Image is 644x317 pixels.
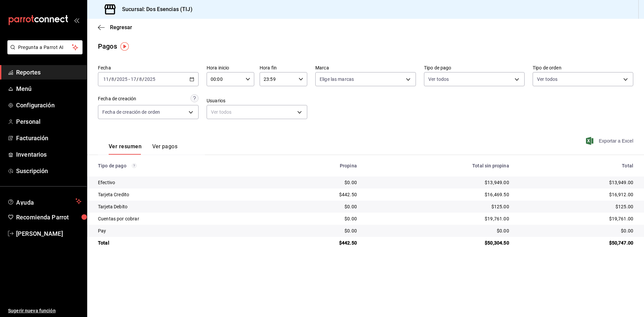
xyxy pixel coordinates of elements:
div: Total sin propina [368,163,509,168]
span: Personal [16,117,82,126]
div: Pay [98,227,265,234]
input: -- [103,76,109,82]
label: Hora fin [260,65,307,70]
button: Pregunta a Parrot AI [7,40,83,54]
span: Suscripción [16,166,82,175]
div: Fecha de creación [98,95,136,102]
input: ---- [116,76,128,82]
span: Configuración [16,101,82,110]
svg: Los pagos realizados con Pay y otras terminales son montos brutos. [132,163,137,168]
label: Fecha [98,65,199,70]
div: Tipo de pago [98,163,265,168]
input: -- [130,76,137,82]
button: open_drawer_menu [74,17,79,23]
span: Fecha de creación de orden [102,109,160,115]
div: $0.00 [368,227,509,234]
div: $16,469.50 [368,191,509,198]
input: ---- [144,76,156,82]
span: / [109,76,111,82]
div: $50,747.00 [520,240,633,246]
span: Ayuda [16,197,73,205]
label: Tipo de orden [533,65,633,70]
div: $125.00 [520,203,633,210]
button: Ver resumen [109,143,142,155]
label: Tipo de pago [424,65,525,70]
span: Elige las marcas [320,76,354,83]
span: Inventarios [16,150,82,159]
div: $0.00 [276,179,357,186]
span: Pregunta a Parrot AI [18,44,72,51]
div: $0.00 [276,227,357,234]
div: $442.50 [276,240,357,246]
span: Ver todos [428,76,449,83]
button: Regresar [98,24,132,31]
div: Tarjeta Debito [98,203,265,210]
span: - [128,76,130,82]
div: Ver todos [207,105,307,119]
label: Hora inicio [207,65,254,70]
span: / [142,76,144,82]
div: $125.00 [368,203,509,210]
div: $13,949.00 [368,179,509,186]
button: Ver pagos [152,143,177,155]
div: $442.50 [276,191,357,198]
div: Total [98,240,265,246]
span: Facturación [16,134,82,143]
div: Pagos [98,41,117,51]
span: / [114,76,116,82]
button: Exportar a Excel [587,137,633,145]
label: Usuarios [207,98,307,103]
div: $16,912.00 [520,191,633,198]
div: Cuentas por cobrar [98,215,265,222]
div: $19,761.00 [368,215,509,222]
div: Total [520,163,633,168]
span: Regresar [110,24,132,31]
input: -- [139,76,142,82]
div: $13,949.00 [520,179,633,186]
span: / [137,76,139,82]
div: $19,761.00 [520,215,633,222]
span: [PERSON_NAME] [16,229,82,238]
span: Ver todos [537,76,557,83]
h3: Sucursal: Dos Esencias (TIJ) [117,5,193,13]
span: Recomienda Parrot [16,213,82,222]
div: navigation tabs [109,143,177,155]
label: Marca [315,65,416,70]
div: $50,304.50 [368,240,509,246]
span: Reportes [16,68,82,77]
input: -- [111,76,114,82]
div: $0.00 [276,215,357,222]
div: Propina [276,163,357,168]
span: Menú [16,84,82,93]
div: Efectivo [98,179,265,186]
a: Pregunta a Parrot AI [5,49,83,56]
span: Sugerir nueva función [8,307,82,314]
div: Tarjeta Credito [98,191,265,198]
div: $0.00 [276,203,357,210]
img: Tooltip marker [120,42,129,51]
div: $0.00 [520,227,633,234]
